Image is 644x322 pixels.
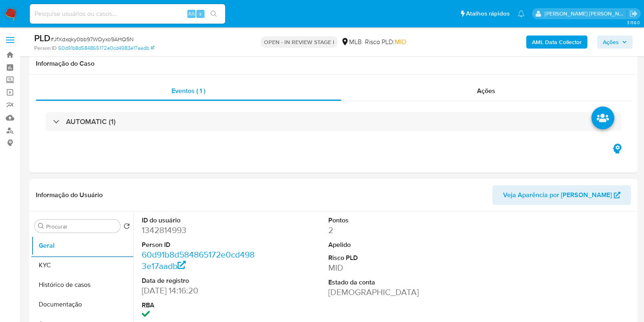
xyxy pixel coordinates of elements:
button: search-icon [205,8,222,20]
span: Risco PLD: [365,38,406,47]
input: Pesquise usuários ou casos... [30,9,225,19]
span: s [199,10,202,18]
dt: Person ID [142,240,258,249]
dd: 1342814993 [142,224,258,236]
a: Sair [629,9,638,18]
span: Atalhos rápidos [466,9,510,18]
b: AML Data Collector [532,36,582,49]
button: AML Data Collector [526,36,587,49]
a: 60d91b8d584865172e0cd4983e17aadb [142,249,255,272]
b: Person ID [34,44,57,52]
a: 60d91b8d584865172e0cd4983e17aadb [58,44,154,52]
h1: Informação do Usuário [36,191,103,199]
a: Notificações [518,10,525,17]
dt: RBA [142,301,258,310]
dd: [DEMOGRAPHIC_DATA] [328,286,445,298]
span: # JfXdxqky0bb97WOyxo9AHQ5N [51,35,134,43]
div: AUTOMATIC (1) [46,112,621,131]
button: Retornar ao pedido padrão [123,223,130,232]
button: Geral [31,236,133,255]
dd: MID [328,262,445,273]
span: Ações [603,36,619,49]
div: MLB [341,38,362,47]
span: Alt [188,10,195,18]
dt: ID do usuário [142,216,258,225]
button: Veja Aparência por [PERSON_NAME] [492,185,631,205]
span: Ações [477,86,495,95]
dt: Apelido [328,240,445,249]
dd: [DATE] 14:16:20 [142,285,258,296]
b: PLD [34,31,51,44]
dt: Data de registro [142,276,258,285]
span: Eventos ( 1 ) [171,86,205,95]
span: Veja Aparência por [PERSON_NAME] [503,185,612,205]
button: KYC [31,255,133,275]
dt: Estado da conta [328,278,445,287]
p: viviane.jdasilva@mercadopago.com.br [545,10,627,18]
h3: AUTOMATIC (1) [66,117,116,126]
h1: Informação do Caso [36,60,631,68]
span: MID [395,37,406,47]
button: Documentação [31,295,133,314]
p: OPEN - IN REVIEW STAGE I [261,36,338,48]
button: Ações [597,36,633,49]
input: Procurar [46,223,117,230]
dd: 2 [328,224,445,236]
dt: Risco PLD [328,253,445,262]
button: Histórico de casos [31,275,133,295]
dt: Pontos [328,216,445,225]
button: Procurar [38,223,44,229]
